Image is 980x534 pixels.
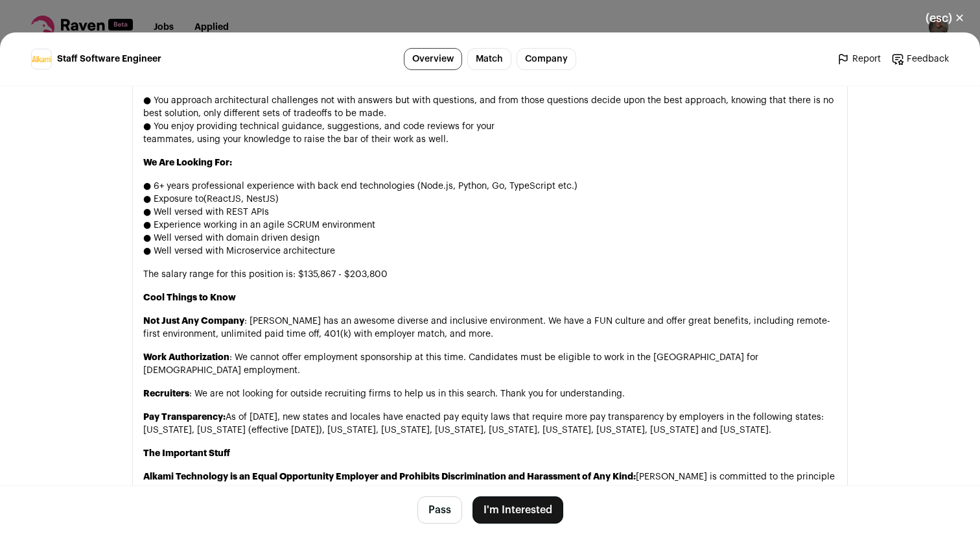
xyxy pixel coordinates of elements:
[143,351,837,377] p: : We cannot offer employment sponsorship at this time. Candidates must be eligible to work in the...
[143,353,229,362] strong: Work Authorization
[143,315,837,341] p: : [PERSON_NAME] has an awesome diverse and inclusive environment. We have a FUN culture and offer...
[837,53,881,66] a: Report
[417,496,462,524] button: Pass
[32,56,51,62] img: c845aac2789c1b30fdc3eb4176dac537391df06ed23acd8e89f60a323ad6dbd0.png
[143,449,230,458] strong: The Important Stuff
[143,389,189,398] strong: Recruiters
[467,48,511,70] a: Match
[143,180,837,258] p: ● 6+ years professional experience with back end technologies (Node.js, Python, Go, TypeScript et...
[472,496,563,524] button: I'm Interested
[143,472,636,481] strong: Alkami Technology is an Equal Opportunity Employer and Prohibits Discrimination and Harassment of...
[143,94,837,146] p: ● You approach architectural challenges not with answers but with questions, and from those quest...
[143,317,244,326] strong: Not Just Any Company
[143,158,232,167] strong: We Are Looking For:
[143,413,226,422] strong: Pay Transparency:
[517,48,576,70] a: Company
[143,411,837,437] p: As of [DATE], new states and locales have enacted pay equity laws that require more pay transpare...
[404,48,462,70] a: Overview
[143,293,236,302] strong: Cool Things to Know
[910,4,980,32] button: Close modal
[143,387,837,400] p: : We are not looking for outside recruiting firms to help us in this search. Thank you for unders...
[891,53,949,66] a: Feedback
[57,53,161,66] span: Staff Software Engineer
[143,268,837,281] p: The salary range for this position is: $135,867 - $203,800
